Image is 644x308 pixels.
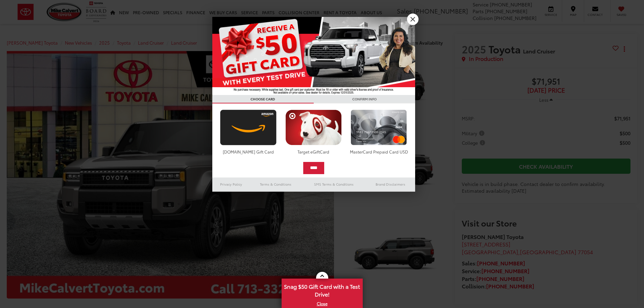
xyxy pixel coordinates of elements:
img: amazoncard.png [218,110,278,145]
span: Snag $50 Gift Card with a Test Drive! [282,279,362,300]
img: targetcard.png [284,110,343,145]
div: [DOMAIN_NAME] Gift Card [218,149,278,155]
a: Terms & Conditions [250,180,302,188]
h3: CONFIRM INFO [314,95,415,103]
a: SMS Terms & Conditions [302,180,366,188]
a: Brand Disclaimers [366,180,415,188]
a: Privacy Policy [212,180,250,188]
img: 55838_top_625864.jpg [212,17,415,95]
div: Target eGiftCard [284,149,343,155]
div: MasterCard Prepaid Card USD [349,149,409,155]
h3: CHOOSE CARD [212,95,314,103]
img: mastercard.png [349,110,409,145]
